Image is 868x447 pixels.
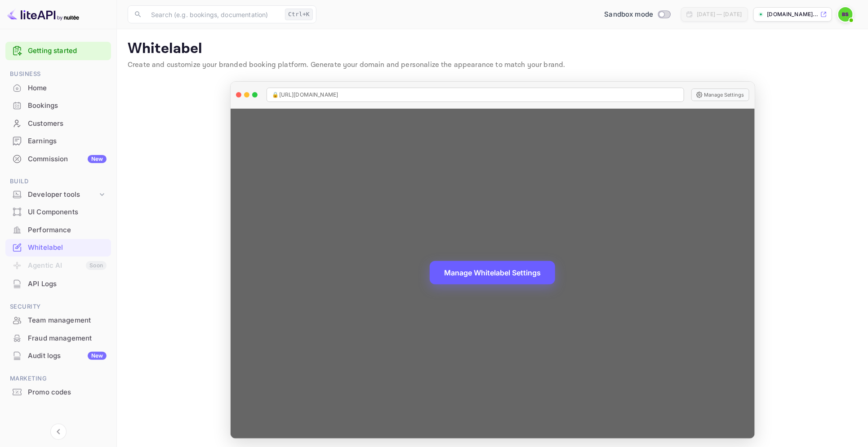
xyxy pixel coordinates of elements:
[28,101,107,111] div: Bookings
[5,221,111,239] div: Performance
[5,187,111,203] div: Developer tools
[5,204,111,221] div: UI Components
[5,330,111,347] div: Fraud management
[5,374,111,384] span: Marketing
[5,347,111,364] a: Audit logsNew
[128,60,857,71] p: Create and customize your branded booking platform. Generate your domain and personalize the appe...
[28,243,107,253] div: Whitelabel
[5,239,111,256] a: Whitelabel
[5,384,111,400] a: Promo codes
[697,10,742,18] div: [DATE] — [DATE]
[5,330,111,346] a: Fraud management
[5,80,111,96] a: Home
[28,119,107,129] div: Customers
[28,207,107,217] div: UI Components
[28,333,107,344] div: Fraud management
[28,190,98,200] div: Developer tools
[5,42,111,60] div: Getting started
[128,40,857,58] p: Whitelabel
[28,225,107,235] div: Performance
[691,89,749,101] button: Manage Settings
[5,115,111,132] a: Customers
[28,315,107,326] div: Team management
[767,10,819,18] p: [DOMAIN_NAME]...
[5,239,111,257] div: Whitelabel
[5,384,111,401] div: Promo codes
[50,424,67,440] button: Collapse navigation
[28,351,107,361] div: Audit logs
[605,9,654,20] span: Sandbox mode
[5,133,111,149] a: Earnings
[5,150,111,167] a: CommissionNew
[28,387,107,398] div: Promo codes
[28,46,107,56] a: Getting started
[5,275,111,292] a: API Logs
[5,312,111,329] div: Team management
[28,83,107,93] div: Home
[5,133,111,150] div: Earnings
[838,7,853,22] img: Bayu Setiawan
[28,279,107,289] div: API Logs
[272,91,338,99] span: 🔒 [URL][DOMAIN_NAME]
[88,352,107,360] div: New
[5,69,111,79] span: Business
[5,221,111,238] a: Performance
[5,97,111,114] a: Bookings
[5,97,111,115] div: Bookings
[430,261,555,284] button: Manage Whitelabel Settings
[5,312,111,328] a: Team management
[7,7,79,22] img: LiteAPI logo
[5,204,111,220] a: UI Components
[5,347,111,365] div: Audit logsNew
[5,150,111,168] div: CommissionNew
[601,9,674,20] div: Switch to Production mode
[5,302,111,312] span: Security
[285,9,313,20] div: Ctrl+K
[28,136,107,146] div: Earnings
[146,5,281,23] input: Search (e.g. bookings, documentation)
[5,115,111,133] div: Customers
[5,80,111,97] div: Home
[28,154,107,164] div: Commission
[5,275,111,293] div: API Logs
[88,155,107,163] div: New
[5,177,111,186] span: Build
